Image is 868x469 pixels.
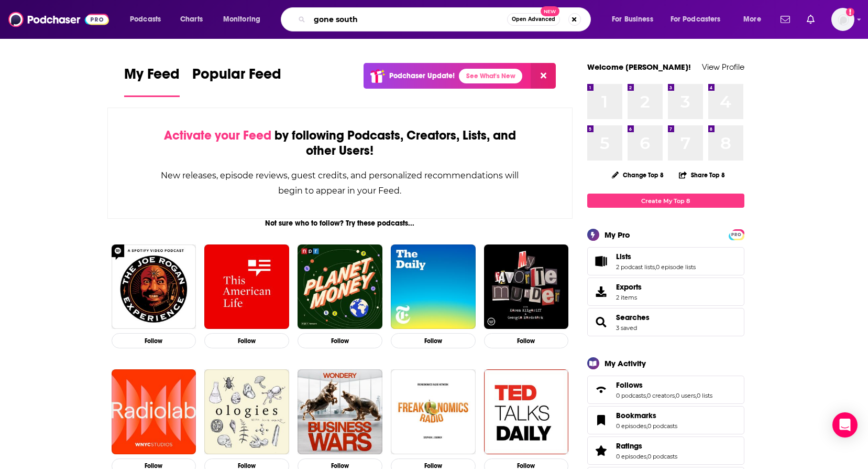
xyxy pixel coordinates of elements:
[605,230,630,240] div: My Pro
[512,17,555,22] span: Open Advanced
[675,392,676,399] span: ,
[647,392,675,399] a: 0 creators
[541,6,559,16] span: New
[8,9,109,29] a: Podchaser - Follow, Share and Rate Podcasts
[216,11,274,28] button: open menu
[124,65,180,97] a: My Feed
[507,13,560,26] button: Open AdvancedNew
[391,369,476,454] img: Freakonomics Radio
[616,313,650,322] a: Searches
[647,453,677,460] a: 0 podcasts
[606,168,671,182] button: Change Top 8
[776,10,794,28] a: Show notifications dropdown
[616,380,643,390] span: Follows
[204,333,289,348] button: Follow
[484,369,569,454] img: TED Talks Daily
[676,392,696,399] a: 0 users
[389,71,455,80] p: Podchaser Update!
[616,252,696,261] a: Lists
[616,441,677,451] a: Ratings
[591,254,612,269] a: Lists
[678,165,726,185] button: Share Top 8
[646,392,647,399] span: ,
[612,12,653,27] span: For Business
[803,10,819,28] a: Show notifications dropdown
[587,194,744,208] a: Create My Top 8
[655,263,656,271] span: ,
[223,12,260,27] span: Monitoring
[160,168,520,198] div: New releases, episode reviews, guest credits, and personalized recommendations will begin to appe...
[160,128,520,158] div: by following Podcasts, Creators, Lists, and other Users!
[730,231,743,239] span: PRO
[616,294,642,301] span: 2 items
[587,278,744,306] a: Exports
[298,333,382,348] button: Follow
[702,62,744,72] a: View Profile
[616,411,677,420] a: Bookmarks
[587,308,744,336] span: Searches
[173,11,209,28] a: Charts
[656,263,696,271] a: 0 episode lists
[616,263,655,271] a: 2 podcast lists
[204,244,289,329] img: This American Life
[616,282,642,292] span: Exports
[616,252,631,261] span: Lists
[112,369,196,454] img: Radiolab
[310,11,507,28] input: Search podcasts, credits, & more...
[204,369,289,454] img: Ologies with Alie Ward
[298,369,382,454] img: Business Wars
[664,11,736,28] button: open menu
[112,244,196,329] img: The Joe Rogan Experience
[192,65,281,97] a: Popular Feed
[484,244,569,329] img: My Favorite Murder with Karen Kilgariff and Georgia Hardstark
[846,8,854,16] svg: Add a profile image
[832,412,858,438] div: Open Intercom Messenger
[616,392,646,399] a: 0 podcasts
[587,376,744,404] span: Follows
[591,413,612,428] a: Bookmarks
[391,333,476,348] button: Follow
[112,333,196,348] button: Follow
[192,65,281,89] span: Popular Feed
[130,12,161,27] span: Podcasts
[164,127,271,143] span: Activate your Feed
[616,453,646,460] a: 0 episodes
[616,380,712,390] a: Follows
[591,284,612,299] span: Exports
[697,392,712,399] a: 0 lists
[616,411,656,420] span: Bookmarks
[646,453,647,460] span: ,
[291,7,601,31] div: Search podcasts, credits, & more...
[743,12,761,27] span: More
[587,436,744,465] span: Ratings
[831,8,854,31] img: User Profile
[605,11,666,28] button: open menu
[587,62,691,72] a: Welcome [PERSON_NAME]!
[736,11,774,28] button: open menu
[298,244,382,329] img: Planet Money
[671,12,721,27] span: For Podcasters
[123,11,174,28] button: open menu
[459,69,522,83] a: See What's New
[647,422,677,430] a: 0 podcasts
[591,382,612,397] a: Follows
[391,244,476,329] img: The Daily
[696,392,697,399] span: ,
[730,230,743,238] a: PRO
[831,8,854,31] span: Logged in as molly.burgoyne
[591,443,612,458] a: Ratings
[180,12,203,27] span: Charts
[591,315,612,329] a: Searches
[107,219,573,228] div: Not sure who to follow? Try these podcasts...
